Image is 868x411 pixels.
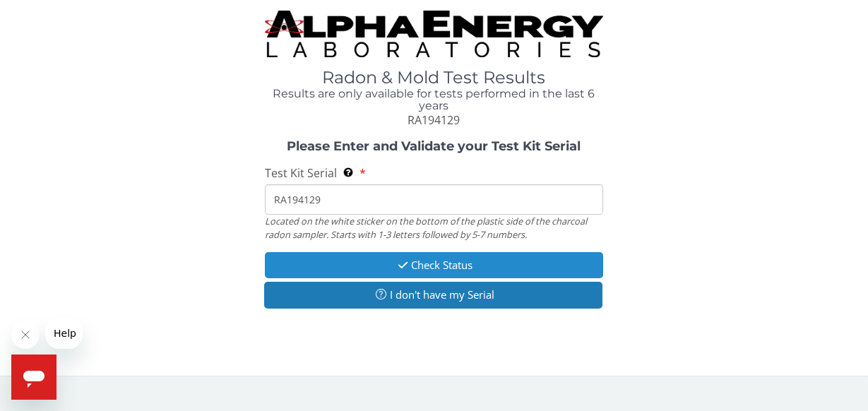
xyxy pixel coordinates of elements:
span: Test Kit Serial [265,165,337,181]
h1: Radon & Mold Test Results [265,68,604,87]
iframe: Button to launch messaging window [11,355,57,400]
strong: Please Enter and Validate your Test Kit Serial [287,138,581,154]
button: Check Status [265,252,604,278]
div: Located on the white sticker on the bottom of the plastic side of the charcoal radon sampler. Sta... [265,215,604,241]
iframe: Message from company [45,318,83,349]
h4: Results are only available for tests performed in the last 6 years [265,88,604,112]
iframe: Close message [11,321,40,349]
span: RA194129 [408,112,460,128]
img: TightCrop.jpg [265,11,604,57]
button: I don't have my Serial [264,282,603,308]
